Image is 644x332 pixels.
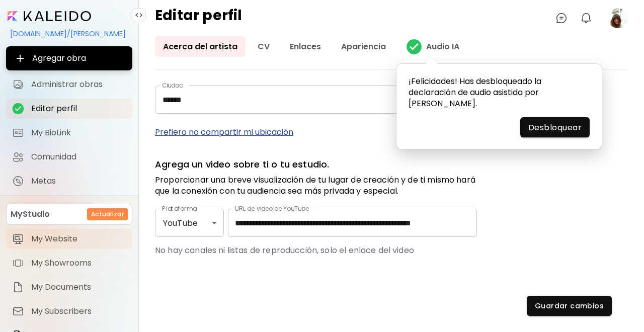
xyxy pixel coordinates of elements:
[528,122,582,133] span: Desbloquear
[6,229,132,249] a: itemMy Website
[31,306,126,316] span: My Subscribers
[6,253,132,273] a: itemMy Showrooms
[282,36,329,57] a: Enlaces
[31,282,126,292] span: My Documents
[527,296,612,316] button: Guardar cambios
[12,257,24,269] img: item
[12,305,24,317] img: item
[12,151,24,163] img: Comunidad icon
[31,79,126,90] span: Administrar obras
[12,233,24,245] img: item
[398,36,467,57] a: completeAudio IA
[578,10,595,27] button: bellIcon
[155,245,414,256] p: No hay canales ni listas de reproducción, solo el enlace del video
[31,104,126,114] span: Editar perfil
[555,12,568,24] img: chatIcon
[31,176,126,186] span: Metas
[135,11,143,19] img: collapse
[6,46,132,70] button: Agregar obra
[155,158,477,171] p: Agrega un video sobre ti o tu estudio.
[31,152,126,162] span: Comunidad
[12,175,24,187] img: Metas icon
[14,52,124,64] span: Agregar obra
[520,117,590,137] button: Desbloquear
[155,8,243,28] h4: Editar perfil
[6,147,132,167] a: Comunidad iconComunidad
[6,301,132,321] a: itemMy Subscribers
[6,123,132,143] a: completeMy BioLink iconMy BioLink
[6,74,132,95] a: Administrar obras iconAdministrar obras
[31,234,126,244] span: My Website
[12,281,24,293] img: item
[155,36,246,57] a: Acerca del artista
[333,36,394,57] a: Apariencia
[31,258,126,268] span: My Showrooms
[11,208,50,220] p: MyStudio
[91,210,124,219] h6: Actualizar
[31,128,126,138] span: My BioLink
[535,301,604,311] span: Guardar cambios
[155,126,477,138] p: Prefiero no compartir mi ubicación
[420,46,445,71] div: animation
[6,25,132,42] div: [DOMAIN_NAME]/[PERSON_NAME]
[12,127,24,139] img: My BioLink icon
[580,12,592,24] img: bellIcon
[6,277,132,297] a: itemMy Documents
[155,209,214,237] div: YouTube
[250,36,278,57] a: CV
[155,175,477,197] p: Proporcionar una breve visualización de tu lugar de creación y de ti mismo hará que la conexión c...
[6,171,132,191] a: completeMetas iconMetas
[12,78,24,91] img: Administrar obras icon
[409,76,590,109] h5: ¡Felicidades! Has desbloqueado la declaración de audio asistida por [PERSON_NAME].
[6,99,132,119] a: completeEditar perfil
